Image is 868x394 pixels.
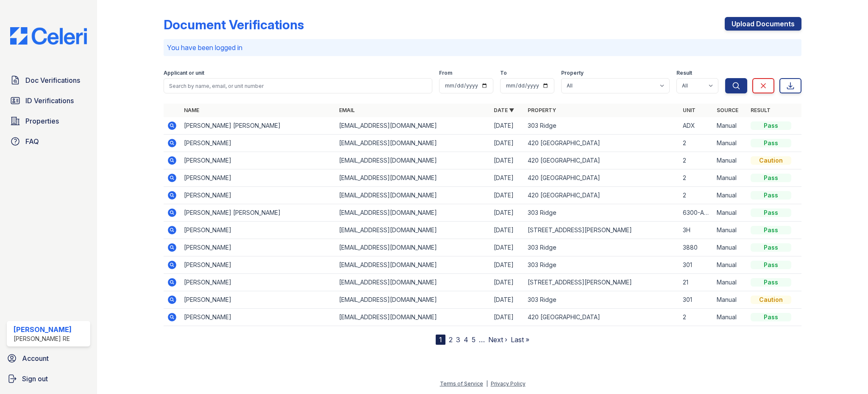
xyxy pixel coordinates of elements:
td: [DATE] [490,239,524,256]
a: 3 [456,335,460,344]
td: [DATE] [490,135,524,152]
label: To [500,70,507,76]
div: [PERSON_NAME] [14,324,72,335]
td: [EMAIL_ADDRESS][DOMAIN_NAME] [336,152,490,169]
td: [DATE] [490,169,524,187]
a: Name [184,107,199,113]
td: Manual [713,309,747,326]
td: 2 [679,309,713,326]
td: [EMAIL_ADDRESS][DOMAIN_NAME] [336,291,490,309]
td: 303 Ridge [524,204,679,222]
a: 2 [449,335,453,344]
td: 420 [GEOGRAPHIC_DATA] [524,187,679,204]
td: ADX [679,117,713,135]
td: [PERSON_NAME] [181,256,335,274]
a: Upload Documents [725,17,801,31]
span: … [479,335,485,345]
td: [DATE] [490,152,524,169]
a: FAQ [7,133,90,150]
div: Pass [751,243,791,252]
div: Pass [751,174,791,182]
a: Account [3,350,94,367]
td: [STREET_ADDRESS][PERSON_NAME] [524,222,679,239]
a: Source [717,107,738,113]
a: Date ▼ [494,107,514,113]
td: [PERSON_NAME] [181,169,335,187]
td: 2 [679,187,713,204]
a: Properties [7,113,90,129]
td: Manual [713,274,747,291]
a: Unit [683,107,696,113]
a: Terms of Service [440,380,483,387]
td: 21 [679,274,713,291]
td: [DATE] [490,204,524,222]
td: [PERSON_NAME] [181,187,335,204]
div: Document Verifications [164,17,304,32]
td: [PERSON_NAME] [181,152,335,169]
span: Doc Verifications [25,75,80,85]
td: Manual [713,152,747,169]
td: Manual [713,187,747,204]
td: [DATE] [490,309,524,326]
a: Result [751,107,771,113]
span: Sign out [22,374,48,384]
td: [PERSON_NAME] [181,239,335,256]
td: 301 [679,256,713,274]
td: 2 [679,152,713,169]
td: [PERSON_NAME] [181,291,335,309]
td: 303 Ridge [524,256,679,274]
img: CE_Logo_Blue-a8612792a0a2168367f1c8372b55b34899dd931a85d93a1a3d3e32e68fde9ad4.png [3,27,94,45]
td: [EMAIL_ADDRESS][DOMAIN_NAME] [336,117,490,135]
td: [PERSON_NAME] [181,309,335,326]
td: Manual [713,291,747,309]
label: Applicant or unit [164,70,204,76]
div: | [486,380,488,387]
td: 420 [GEOGRAPHIC_DATA] [524,169,679,187]
td: Manual [713,239,747,256]
td: 420 [GEOGRAPHIC_DATA] [524,135,679,152]
td: Manual [713,135,747,152]
a: Next › [488,335,507,344]
td: [EMAIL_ADDRESS][DOMAIN_NAME] [336,256,490,274]
a: Privacy Policy [491,380,526,387]
p: You have been logged in [167,42,798,53]
div: Pass [751,208,791,217]
td: [EMAIL_ADDRESS][DOMAIN_NAME] [336,239,490,256]
td: [PERSON_NAME] [181,135,335,152]
td: Manual [713,222,747,239]
a: Sign out [3,370,94,387]
a: ID Verifications [7,92,90,109]
td: [EMAIL_ADDRESS][DOMAIN_NAME] [336,187,490,204]
span: ID Verifications [25,96,74,106]
td: [DATE] [490,274,524,291]
td: Manual [713,256,747,274]
div: Pass [751,139,791,147]
a: 5 [472,335,476,344]
td: 303 Ridge [524,117,679,135]
a: Doc Verifications [7,72,90,89]
div: Caution [751,156,791,165]
td: 3H [679,222,713,239]
td: 420 [GEOGRAPHIC_DATA] [524,152,679,169]
span: Account [22,353,49,363]
td: [PERSON_NAME] [PERSON_NAME] [181,204,335,222]
label: From [439,70,452,76]
a: Email [339,107,355,113]
div: Caution [751,295,791,304]
td: [PERSON_NAME] [181,274,335,291]
td: [DATE] [490,117,524,135]
div: Pass [751,313,791,321]
a: Property [528,107,556,113]
td: 303 Ridge [524,291,679,309]
div: Pass [751,121,791,130]
td: 2 [679,135,713,152]
div: Pass [751,278,791,287]
td: 6300-ADX [679,204,713,222]
span: FAQ [25,136,39,146]
td: [PERSON_NAME] [181,222,335,239]
td: 301 [679,291,713,309]
td: [EMAIL_ADDRESS][DOMAIN_NAME] [336,274,490,291]
td: 3880 [679,239,713,256]
td: [EMAIL_ADDRESS][DOMAIN_NAME] [336,204,490,222]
